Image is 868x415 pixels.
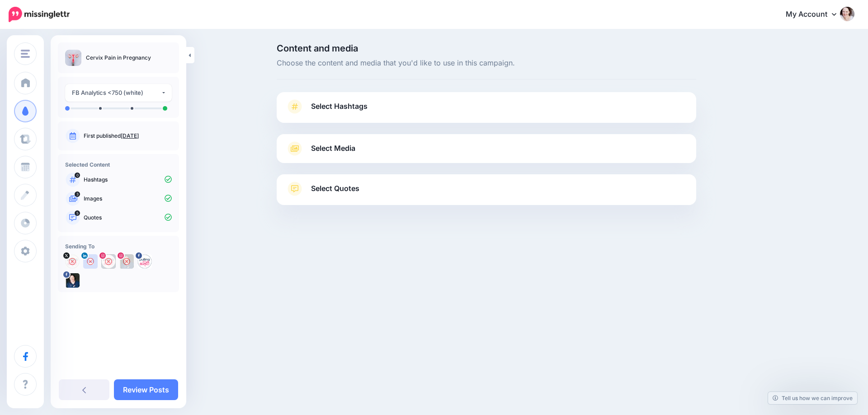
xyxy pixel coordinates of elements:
[65,273,80,288] img: 293356615_413924647436347_5319703766953307182_n-bsa103635.jpg
[84,195,172,203] p: Images
[286,99,687,123] a: Select Hashtags
[83,254,98,269] img: user_default_image.png
[75,191,80,197] span: 3
[21,50,30,58] img: menu.png
[119,254,134,269] img: 117675426_2401644286800900_3570104518066085037_n-bsa102293.jpg
[65,84,172,102] button: FB Analytics
[277,57,696,69] span: Choose the content and media that you'd like to use in this campaign.
[84,132,172,140] p: First published
[65,254,80,269] img: Q47ZFdV9-23892.jpg
[277,44,696,53] span: Content and media
[311,182,359,195] span: Select Quotes
[84,214,172,222] p: Quotes
[286,141,687,156] a: Select Media
[86,53,151,62] p: Cervix Pain in Pregnancy
[777,4,854,26] a: My Account
[311,100,368,112] span: Select Hashtags
[65,50,81,66] img: 96ae91a452298bd9b295c1ed5c628008_thumb.jpg
[311,142,355,154] span: Select Media
[286,182,687,205] a: Select Quotes
[768,392,857,404] a: Tell us how we can improve
[9,7,70,22] img: Missinglettr
[84,176,172,184] p: Hashtags
[137,254,152,269] img: 294267531_452028763599495_8356150534574631664_n-bsa103634.png
[75,210,80,216] span: 5
[72,88,161,98] div: FB Analytics <750 (white)
[75,173,80,178] span: 0
[65,243,172,250] h4: Sending To
[121,132,139,139] a: [DATE]
[101,254,116,269] img: 171614132_153822223321940_582953623993691943_n-bsa102292.jpg
[65,161,172,168] h4: Selected Content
